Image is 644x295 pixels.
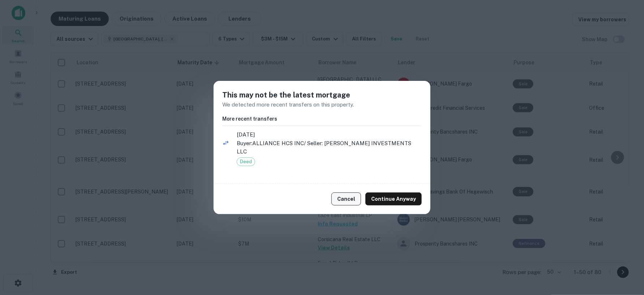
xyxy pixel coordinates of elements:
[222,115,422,123] h6: More recent transfers
[237,139,422,156] p: Buyer: ALLIANCE HCS INC / Seller: [PERSON_NAME] INVESTMENTS LLC
[222,90,422,100] h5: This may not be the latest mortgage
[365,192,422,205] button: Continue Anyway
[237,130,422,139] span: [DATE]
[237,157,255,166] div: Deed
[222,100,422,109] p: We detected more recent transfers on this property.
[608,237,644,272] iframe: Chat Widget
[331,192,361,205] button: Cancel
[237,158,255,165] span: Deed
